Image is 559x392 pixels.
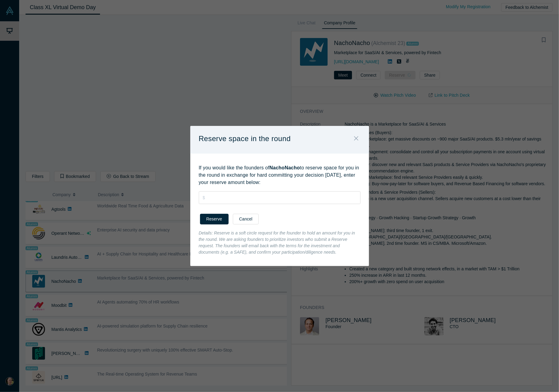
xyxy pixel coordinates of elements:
[200,214,229,224] button: Reserve
[199,191,361,204] input: $
[233,214,259,224] button: Cancel
[269,165,300,170] strong: NachoNacho
[190,230,369,266] div: Details: Reserve is a soft circle request for the founder to hold an amount for you in the round....
[199,132,291,145] p: Reserve space in the round
[199,164,361,186] p: If you would like the founders of to reserve space for you in the round in exchange for hard comm...
[350,132,363,145] button: Close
